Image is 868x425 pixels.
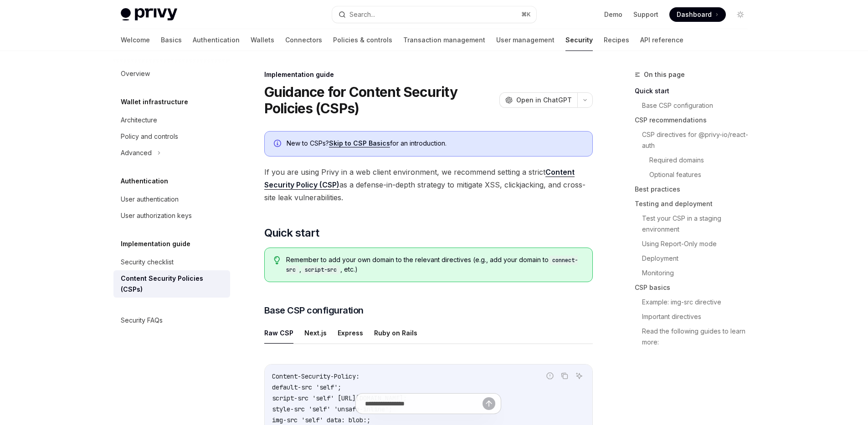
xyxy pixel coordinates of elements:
[499,92,577,108] button: Open in ChatGPT
[642,266,755,280] a: Monitoring
[274,256,280,264] svg: Tip
[121,68,150,79] div: Overview
[264,166,593,204] span: If you are using Privy in a web client environment, we recommend setting a strict as a defense-in...
[113,128,230,145] a: Policy and controls
[113,207,230,224] a: User authorization keys
[635,113,755,127] a: CSP recommendations
[642,237,755,251] a: Using Report-Only mode
[374,322,417,344] button: Ruby on Rails
[642,251,755,266] a: Deployment
[642,127,755,153] a: CSP directives for @privy-io/react-auth
[483,397,495,410] button: Send message
[285,29,322,51] a: Connectors
[113,112,230,128] a: Architecture
[264,304,364,317] span: Base CSP configuration
[113,66,230,82] a: Overview
[640,29,683,51] a: API reference
[264,84,496,116] h1: Guidance for Content Security Policies (CSPs)
[274,140,283,149] svg: Info
[264,226,319,240] span: Quick start
[113,270,230,298] a: Content Security Policies (CSPs)
[604,10,622,19] a: Demo
[251,29,274,51] a: Wallets
[272,383,341,391] span: default-src 'self';
[733,7,748,22] button: Toggle dark mode
[121,210,192,221] div: User authorization keys
[286,256,578,274] code: connect-src
[121,273,225,295] div: Content Security Policies (CSPs)
[559,370,570,382] button: Copy the contents from the code block
[193,29,240,51] a: Authentication
[332,6,536,23] button: Search...⌘K
[521,11,531,18] span: ⌘ K
[349,9,375,20] div: Search...
[644,69,685,80] span: On this page
[635,280,755,295] a: CSP basics
[121,315,163,326] div: Security FAQs
[264,322,293,344] button: Raw CSP
[677,10,712,19] span: Dashboard
[121,96,188,107] h5: Wallet infrastructure
[633,10,658,19] a: Support
[121,194,179,205] div: User authentication
[264,70,593,79] div: Implementation guide
[161,29,182,51] a: Basics
[669,7,726,22] a: Dashboard
[113,191,230,207] a: User authentication
[121,176,168,187] h5: Authentication
[649,153,755,167] a: Required domains
[287,139,583,149] div: New to CSPs? for an introduction.
[604,29,629,51] a: Recipes
[272,372,360,380] span: Content-Security-Policy:
[544,370,556,382] button: Report incorrect code
[286,255,583,274] span: Remember to add your own domain to the relevant directives (e.g., add your domain to , , etc.)
[121,29,150,51] a: Welcome
[516,96,572,105] span: Open in ChatGPT
[121,257,174,268] div: Security checklist
[329,139,390,147] a: Skip to CSP Basics
[113,254,230,270] a: Security checklist
[121,131,178,142] div: Policy and controls
[649,167,755,182] a: Optional features
[121,147,152,158] div: Advanced
[573,370,585,382] button: Ask AI
[642,295,755,309] a: Example: img-src directive
[642,324,755,349] a: Read the following guides to learn more:
[121,115,157,126] div: Architecture
[642,211,755,237] a: Test your CSP in a staging environment
[113,312,230,329] a: Security FAQs
[121,238,190,249] h5: Implementation guide
[642,309,755,324] a: Important directives
[333,29,392,51] a: Policies & controls
[496,29,555,51] a: User management
[565,29,593,51] a: Security
[301,265,340,274] code: script-src
[304,322,327,344] button: Next.js
[403,29,485,51] a: Transaction management
[635,84,755,98] a: Quick start
[121,8,177,21] img: light logo
[642,98,755,113] a: Base CSP configuration
[635,182,755,197] a: Best practices
[338,322,363,344] button: Express
[635,197,755,211] a: Testing and deployment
